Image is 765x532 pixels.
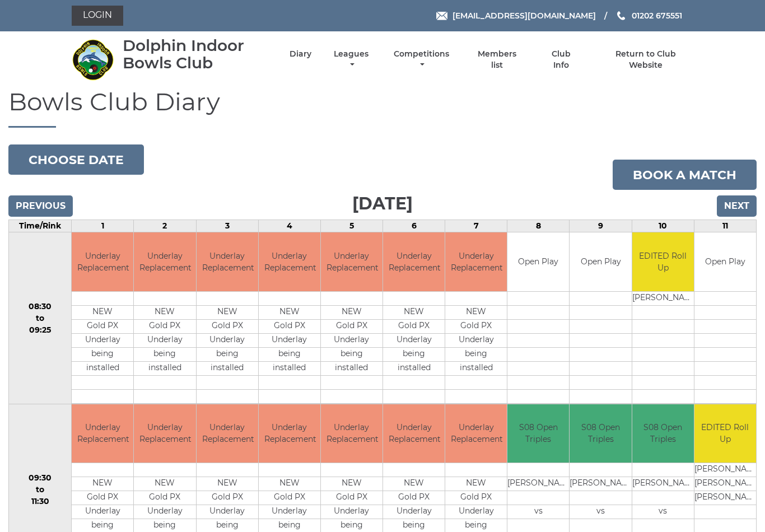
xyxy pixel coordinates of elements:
td: [PERSON_NAME] [632,291,694,305]
td: 9 [570,220,632,232]
td: Gold PX [197,491,258,505]
h1: Bowls Club Diary [8,88,757,128]
td: NEW [134,477,195,491]
td: 3 [196,220,258,232]
td: installed [445,361,507,375]
td: Underlay Replacement [197,404,258,463]
td: 7 [445,220,507,232]
td: NEW [383,477,445,491]
td: NEW [259,305,320,319]
td: Underlay Replacement [383,404,445,463]
td: [PERSON_NAME] [507,477,569,491]
td: S08 Open Triples [570,404,631,463]
img: Phone us [617,11,625,20]
a: Phone us 01202 675551 [615,10,682,22]
td: Gold PX [321,319,382,333]
td: being [259,347,320,361]
td: being [72,347,133,361]
td: Underlay Replacement [383,232,445,291]
a: Diary [290,49,311,59]
td: NEW [383,305,445,319]
input: Previous [8,195,73,217]
td: Underlay [197,505,258,519]
img: Dolphin Indoor Bowls Club [72,39,114,81]
td: [PERSON_NAME] [694,463,756,477]
td: Underlay [72,505,133,519]
td: installed [72,361,133,375]
td: Underlay Replacement [321,232,382,291]
td: Underlay Replacement [259,232,320,291]
td: Underlay [321,333,382,347]
td: NEW [259,477,320,491]
a: Return to Club Website [599,49,693,71]
td: Time/Rink [9,220,72,232]
td: Underlay Replacement [321,404,382,463]
td: Underlay [445,505,507,519]
td: 08:30 to 09:25 [9,232,72,404]
td: Gold PX [383,491,445,505]
td: being [321,347,382,361]
td: Gold PX [321,491,382,505]
td: [PERSON_NAME] [694,477,756,491]
td: 8 [507,220,570,232]
td: Open Play [570,232,631,291]
a: Login [72,6,123,26]
td: vs [507,505,569,519]
button: Choose date [8,144,144,175]
td: Open Play [694,232,756,291]
td: Underlay Replacement [445,404,507,463]
a: Book a match [613,160,757,190]
td: 5 [320,220,382,232]
td: Underlay Replacement [134,232,195,291]
td: NEW [445,305,507,319]
td: Gold PX [134,319,195,333]
td: being [383,347,445,361]
td: Underlay [321,505,382,519]
td: Gold PX [134,491,195,505]
td: Underlay Replacement [197,232,258,291]
td: NEW [321,305,382,319]
td: Underlay Replacement [72,232,133,291]
a: Members list [472,49,523,71]
td: S08 Open Triples [507,404,569,463]
td: vs [632,505,694,519]
a: Competitions [391,49,452,71]
td: [PERSON_NAME] [570,477,631,491]
td: installed [259,361,320,375]
td: NEW [321,477,382,491]
td: Gold PX [383,319,445,333]
td: Gold PX [72,491,133,505]
td: 4 [258,220,320,232]
td: Underlay [134,333,195,347]
td: Underlay [259,505,320,519]
td: installed [321,361,382,375]
td: 1 [72,220,134,232]
td: EDITED Roll Up [694,404,756,463]
td: Underlay [383,505,445,519]
a: Leagues [331,49,371,71]
td: being [134,347,195,361]
td: Underlay Replacement [134,404,195,463]
td: NEW [445,477,507,491]
div: Dolphin Indoor Bowls Club [123,37,270,72]
td: [PERSON_NAME] [632,477,694,491]
td: Underlay Replacement [72,404,133,463]
td: installed [383,361,445,375]
td: Underlay Replacement [259,404,320,463]
span: [EMAIL_ADDRESS][DOMAIN_NAME] [453,11,596,21]
td: installed [197,361,258,375]
td: Gold PX [445,319,507,333]
td: Underlay [72,333,133,347]
td: Gold PX [197,319,258,333]
td: being [445,347,507,361]
td: NEW [72,305,133,319]
td: Gold PX [72,319,133,333]
td: being [197,347,258,361]
td: EDITED Roll Up [632,232,694,291]
td: 11 [694,220,756,232]
span: 01202 675551 [632,11,682,21]
td: Gold PX [259,491,320,505]
td: Underlay [259,333,320,347]
input: Next [717,195,757,217]
a: Email [EMAIL_ADDRESS][DOMAIN_NAME] [436,10,596,22]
